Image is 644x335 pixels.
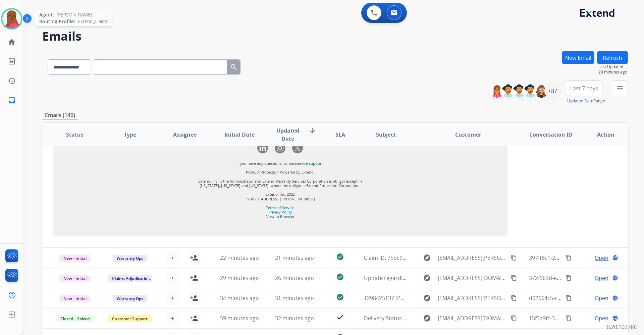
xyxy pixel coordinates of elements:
span: 372f963d-e1df-4467-9224-d640ec7b61fc [529,274,629,282]
span: Assignee [173,131,197,139]
span: Warranty Ops [113,255,147,262]
span: [EMAIL_ADDRESS][PERSON_NAME][DOMAIN_NAME] [438,294,507,302]
span: 31 minutes ago [275,294,314,302]
mat-icon: person_add [190,274,198,282]
span: Closed – Solved [56,315,94,322]
span: 22 minutes ago [220,254,259,261]
button: + [166,251,179,265]
span: [EMAIL_ADDRESS][DOMAIN_NAME] [438,314,507,322]
span: Claim ID: 75bc98fa-3d5b-4500-a3c8-a24f40ee38e3 Transaction ID: 0986949414 [364,254,559,261]
p: 0.20.1027RC [607,323,637,331]
span: 32 minutes ago [275,315,314,322]
mat-icon: check_circle [336,293,344,301]
mat-icon: language [612,315,618,321]
span: Delivery Status Notification (Failure) [364,315,454,322]
button: + [166,291,179,305]
img: X [292,143,303,153]
p: Emails (140) [42,111,78,119]
mat-icon: person_add [190,294,198,302]
img: Instagram [275,143,285,153]
span: [EMAIL_ADDRESS][DOMAIN_NAME] [438,274,507,282]
span: d02664c5-cc60-4ef5-aebc-9032a4a97165 [529,294,630,302]
span: Open [595,314,608,322]
span: Customer [455,131,481,139]
span: 34 minutes ago [220,294,259,302]
div: +87 [544,83,560,99]
mat-icon: language [612,275,618,281]
span: 1298425137 [PERSON_NAME] [364,294,437,302]
span: + [171,274,174,282]
span: 29 minutes ago [220,274,259,282]
span: 26 minutes ago [275,274,314,282]
mat-icon: home [8,38,16,46]
mat-icon: explore [423,294,431,302]
mat-icon: content_copy [566,275,572,281]
span: Warranty Ops [113,295,147,302]
mat-icon: search [230,63,238,71]
span: Agent: [39,11,54,18]
a: service support [296,161,323,166]
mat-icon: content_copy [511,255,517,261]
span: Extend_Claims [78,18,108,25]
span: Type [124,131,136,139]
mat-icon: explore [423,314,431,322]
span: Open [595,274,608,282]
span: 15f3a9fc-3595-41d9-98cc-c8f5859f91c3 [529,315,626,322]
mat-icon: menu [616,84,624,92]
mat-icon: arrow_downward [308,127,316,135]
span: 397ff8c1-2e1b-44ab-892f-00e6b6d5adbd [529,254,631,261]
span: Routing Profile: [39,18,75,25]
button: + [166,271,179,285]
a: Terms of Service [266,205,294,210]
span: + [171,294,174,302]
span: Subject [376,131,396,139]
p: Extend, Inc. is the Administrator and Extend Warranty Services Corporation is obligor except in [... [193,179,367,188]
span: New - Initial [59,255,91,262]
button: Last 7 days [566,80,602,96]
mat-icon: content_copy [511,295,517,301]
a: View in Browser [266,214,294,219]
span: Status [66,131,84,139]
span: Range [567,98,605,104]
mat-icon: inbox [8,96,16,104]
span: Open [595,254,608,262]
span: New - Initial [59,295,91,302]
button: Updated Date [567,98,593,104]
span: 21 minutes ago [275,254,314,261]
span: Update regarding your fulfillment method for Service Order: 5e7f9b6f-7869-49c9-93a7-5c915a604612 [364,274,618,282]
span: SLA [335,131,345,139]
img: LinkedIn [257,143,268,153]
mat-icon: person_add [190,314,198,322]
button: + [166,312,179,325]
button: Refresh [597,51,628,64]
mat-icon: check_circle [336,273,344,281]
mat-icon: person_add [190,254,198,262]
span: Last Updated: [598,64,628,69]
span: Last 7 days [570,87,598,90]
img: avatar [2,9,21,28]
span: Extend, Inc. 2025 [266,192,295,197]
span: Initial Date [224,131,255,139]
p: If you have any questions, contact . [193,161,367,165]
span: Claims Adjudication [108,275,154,282]
mat-icon: language [612,255,618,261]
span: Open [595,294,608,302]
mat-icon: check_circle [336,253,344,261]
th: Action [573,123,628,146]
span: + [171,314,174,322]
span: Conversation ID [529,131,572,139]
mat-icon: content_copy [566,295,572,301]
span: [STREET_ADDRESS] | [PHONE_NUMBER] [246,196,315,201]
span: New - Initial [59,275,91,282]
span: Updated Date [273,127,303,143]
p: Product Protection Powered by Extend. [193,170,367,174]
button: New Email [562,51,594,64]
mat-icon: content_copy [511,315,517,321]
mat-icon: language [612,295,618,301]
h2: Emails [42,30,628,43]
mat-icon: list_alt [8,57,16,65]
mat-icon: content_copy [566,315,572,321]
mat-icon: explore [423,254,431,262]
span: 28 minutes ago [598,69,628,75]
mat-icon: explore [423,274,431,282]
